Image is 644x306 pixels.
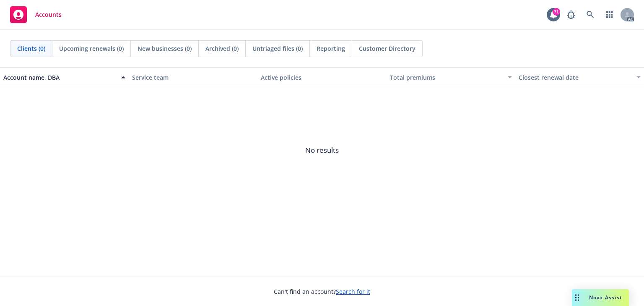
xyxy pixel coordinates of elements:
span: Reporting [317,44,345,53]
span: Clients (0) [17,44,45,53]
button: Active policies [257,67,386,87]
a: Accounts [7,3,65,26]
span: Upcoming renewals (0) [59,44,124,53]
a: Search for it [336,288,370,296]
div: Account name, DBA [3,73,116,82]
div: Drag to move [572,289,582,306]
span: Can't find an account? [274,287,370,296]
span: New businesses (0) [138,44,192,53]
span: Untriaged files (0) [252,44,303,53]
div: Total premiums [390,73,503,82]
span: Archived (0) [205,44,239,53]
a: Search [582,6,599,23]
span: Customer Directory [359,44,415,53]
div: Closest renewal date [519,73,631,82]
button: Total premiums [387,67,515,87]
a: Switch app [601,6,618,23]
div: Active policies [261,73,383,82]
div: 71 [553,8,560,16]
button: Nova Assist [572,289,629,306]
span: Nova Assist [589,294,622,301]
span: Accounts [35,11,62,18]
a: Report a Bug [563,6,579,23]
button: Closest renewal date [515,67,644,87]
button: Service team [129,67,257,87]
div: Service team [132,73,254,82]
